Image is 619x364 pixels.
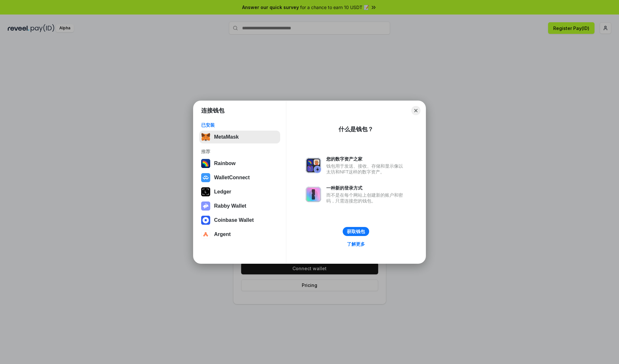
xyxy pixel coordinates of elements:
[201,107,224,114] h1: 连接钱包
[199,131,280,143] button: MetaMask
[201,230,210,239] img: svg+xml,%3Csvg%20width%3D%2228%22%20height%3D%2228%22%20viewBox%3D%220%200%2028%2028%22%20fill%3D...
[214,231,231,237] div: Argent
[214,175,250,181] div: WalletConnect
[201,187,210,196] img: svg+xml,%3Csvg%20xmlns%3D%22http%3A%2F%2Fwww.w3.org%2F2000%2Fsvg%22%20width%3D%2228%22%20height%3...
[411,106,420,115] button: Close
[326,163,406,175] div: 钱包用于发送、接收、存储和显示像以太坊和NFT这样的数字资产。
[326,192,406,204] div: 而不是在每个网站上创建新的账户和密码，只需连接您的钱包。
[214,134,239,140] div: MetaMask
[199,214,280,227] button: Coinbase Wallet
[199,157,280,170] button: Rainbow
[339,125,373,133] div: 什么是钱包？
[326,185,406,191] div: 一种新的登录方式
[201,159,210,168] img: svg+xml,%3Csvg%20width%3D%22120%22%20height%3D%22120%22%20viewBox%3D%220%200%20120%20120%22%20fil...
[326,156,406,162] div: 您的数字资产之家
[343,240,369,248] a: 了解更多
[201,216,210,225] img: svg+xml,%3Csvg%20width%3D%2228%22%20height%3D%2228%22%20viewBox%3D%220%200%2028%2028%22%20fill%3D...
[214,203,246,209] div: Rabby Wallet
[201,122,278,128] div: 已安装
[201,202,210,211] img: svg+xml,%3Csvg%20xmlns%3D%22http%3A%2F%2Fwww.w3.org%2F2000%2Fsvg%22%20fill%3D%22none%22%20viewBox...
[347,229,365,234] div: 获取钱包
[214,189,231,195] div: Ledger
[201,133,210,142] img: svg+xml,%3Csvg%20fill%3D%22none%22%20height%3D%2233%22%20viewBox%3D%220%200%2035%2033%22%20width%...
[201,149,278,154] div: 推荐
[199,185,280,198] button: Ledger
[347,241,365,247] div: 了解更多
[199,200,280,212] button: Rabby Wallet
[201,173,210,182] img: svg+xml,%3Csvg%20width%3D%2228%22%20height%3D%2228%22%20viewBox%3D%220%200%2028%2028%22%20fill%3D...
[214,217,254,223] div: Coinbase Wallet
[306,158,321,173] img: svg+xml,%3Csvg%20xmlns%3D%22http%3A%2F%2Fwww.w3.org%2F2000%2Fsvg%22%20fill%3D%22none%22%20viewBox...
[343,227,369,236] button: 获取钱包
[199,228,280,241] button: Argent
[199,171,280,184] button: WalletConnect
[214,161,236,166] div: Rainbow
[306,187,321,202] img: svg+xml,%3Csvg%20xmlns%3D%22http%3A%2F%2Fwww.w3.org%2F2000%2Fsvg%22%20fill%3D%22none%22%20viewBox...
